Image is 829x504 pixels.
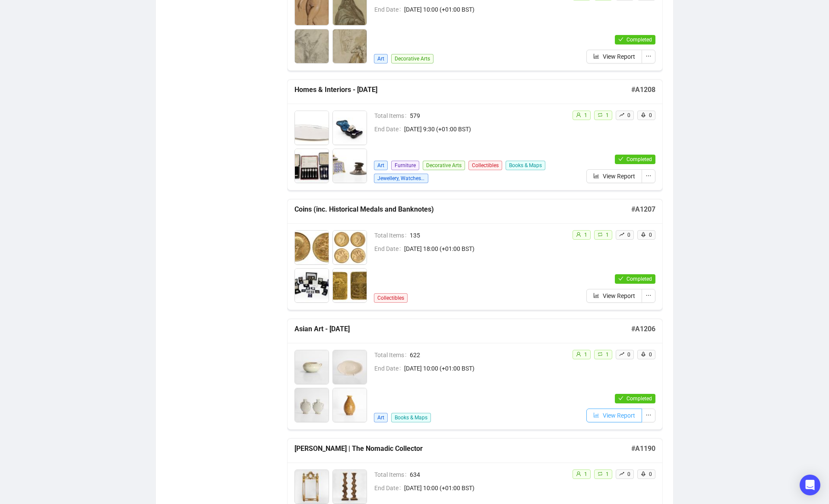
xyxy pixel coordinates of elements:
span: retweet [598,352,603,357]
span: user [576,112,581,117]
span: End Date [374,483,404,493]
span: check [618,276,623,281]
span: 135 [410,231,565,240]
img: 4_1.jpg [333,269,367,302]
span: End Date [374,5,404,14]
span: ellipsis [645,292,652,298]
img: 1_1.jpg [295,350,329,384]
img: 1_1.jpg [295,470,329,504]
span: user [576,352,581,357]
span: rise [619,112,624,117]
button: View Report [586,289,642,303]
span: Jewellery, Watches & Designer [374,174,428,183]
span: check [618,396,623,401]
span: Completed [626,37,652,43]
img: 1_1.jpg [295,111,329,145]
h5: [PERSON_NAME] | The Nomadic Collector [294,444,631,454]
span: Books & Maps [506,161,545,170]
div: Open Intercom Messenger [800,475,820,495]
a: Homes & Interiors - [DATE]#A1208Total Items579End Date[DATE] 9:30 (+01:00 BST)ArtFurnitureDecorat... [287,79,663,190]
img: 4_1.jpg [333,149,367,183]
h5: # A1208 [631,85,655,95]
span: retweet [598,232,603,237]
span: rocket [641,352,646,357]
span: 1 [606,112,609,118]
span: check [618,156,623,162]
span: 0 [627,112,630,118]
span: Total Items [374,350,410,360]
a: Coins (inc. Historical Medals and Banknotes)#A1207Total Items135End Date[DATE] 18:00 (+01:00 BST)... [287,199,663,310]
h5: Homes & Interiors - [DATE] [294,85,631,95]
span: [DATE] 9:30 (+01:00 BST) [404,124,565,134]
span: 1 [606,352,609,358]
span: Decorative Arts [391,54,433,63]
span: ellipsis [645,173,652,179]
span: View Report [603,411,635,420]
span: 1 [584,471,587,477]
span: Art [374,413,388,422]
span: [DATE] 10:00 (+01:00 BST) [404,5,565,14]
span: bar-chart [593,292,599,298]
span: user [576,471,581,476]
span: ellipsis [645,412,652,418]
span: 579 [410,111,565,120]
span: 1 [606,232,609,238]
span: Collectibles [468,161,502,170]
span: Collectibles [374,293,408,303]
span: user [576,232,581,237]
img: 2_1.jpg [333,350,367,384]
span: 622 [410,350,565,360]
span: Completed [626,276,652,282]
span: 1 [606,471,609,477]
button: View Report [586,50,642,63]
span: Art [374,54,388,63]
h5: # A1190 [631,444,655,454]
span: Total Items [374,231,410,240]
h5: Coins (inc. Historical Medals and Banknotes) [294,204,631,215]
span: View Report [603,291,635,301]
span: rocket [641,232,646,237]
span: rise [619,352,624,357]
span: rocket [641,112,646,117]
span: Completed [626,156,652,162]
span: Furniture [391,161,419,170]
img: 2_1.jpg [333,231,367,264]
span: Completed [626,396,652,402]
span: View Report [603,52,635,61]
img: 3_1.jpg [295,149,329,183]
h5: # A1207 [631,204,655,215]
span: 0 [627,471,630,477]
img: 4_1.jpg [333,388,367,422]
span: 0 [627,232,630,238]
img: 4_1.jpg [333,29,367,63]
span: View Report [603,171,635,181]
span: check [618,37,623,42]
span: bar-chart [593,53,599,59]
span: Books & Maps [391,413,431,422]
span: End Date [374,364,404,373]
span: [DATE] 10:00 (+01:00 BST) [404,364,565,373]
span: Art [374,161,388,170]
span: rise [619,232,624,237]
span: [DATE] 18:00 (+01:00 BST) [404,244,565,254]
img: 3_1.jpg [295,388,329,422]
span: [DATE] 10:00 (+01:00 BST) [404,483,565,493]
img: 2_1.jpg [333,111,367,145]
h5: # A1206 [631,324,655,334]
span: 1 [584,112,587,118]
span: End Date [374,244,404,254]
span: retweet [598,112,603,117]
span: bar-chart [593,173,599,179]
span: rise [619,471,624,476]
span: 0 [649,352,652,358]
h5: Asian Art - [DATE] [294,324,631,334]
span: 0 [649,112,652,118]
span: 0 [649,471,652,477]
img: 3_1.jpg [295,29,329,63]
img: 1_1.jpg [295,231,329,264]
span: 1 [584,232,587,238]
button: View Report [586,409,642,422]
img: 2_1.jpg [333,470,367,504]
button: View Report [586,169,642,183]
span: ellipsis [645,53,652,59]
